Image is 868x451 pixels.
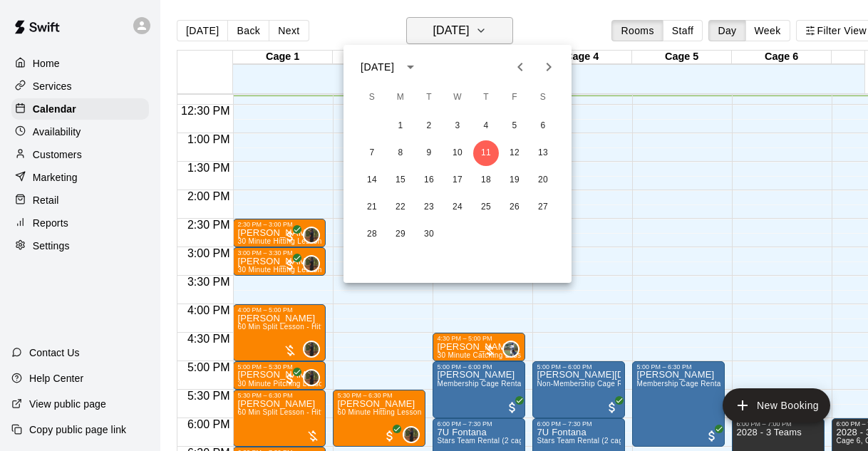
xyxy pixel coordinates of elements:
button: 22 [388,195,413,220]
span: Friday [502,83,527,112]
span: Wednesday [445,83,470,112]
button: 26 [502,195,527,220]
button: 16 [416,167,442,193]
button: Next month [534,53,563,81]
button: 14 [359,167,385,193]
button: 20 [530,167,556,193]
button: 10 [445,140,470,166]
span: Monday [388,83,413,112]
button: 11 [473,140,499,166]
button: 6 [530,113,556,139]
button: 18 [473,167,499,193]
span: Thursday [473,83,499,112]
span: Tuesday [416,83,442,112]
button: 24 [445,195,470,220]
button: 15 [388,167,413,193]
button: Previous month [506,53,534,81]
button: 29 [388,222,413,247]
button: 21 [359,195,385,220]
button: 9 [416,140,442,166]
span: Sunday [359,83,385,112]
button: 19 [502,167,527,193]
button: 8 [388,140,413,166]
button: 2 [416,113,442,139]
button: 12 [502,140,527,166]
button: 13 [530,140,556,166]
button: 25 [473,195,499,220]
button: 7 [359,140,385,166]
span: Saturday [530,83,556,112]
button: 4 [473,113,499,139]
button: 17 [445,167,470,193]
button: 30 [416,222,442,247]
button: 28 [359,222,385,247]
div: [DATE] [361,60,394,75]
button: 27 [530,195,556,220]
button: calendar view is open, switch to year view [398,55,423,79]
button: 23 [416,195,442,220]
button: 3 [445,113,470,139]
button: 5 [502,113,527,139]
button: 1 [388,113,413,139]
